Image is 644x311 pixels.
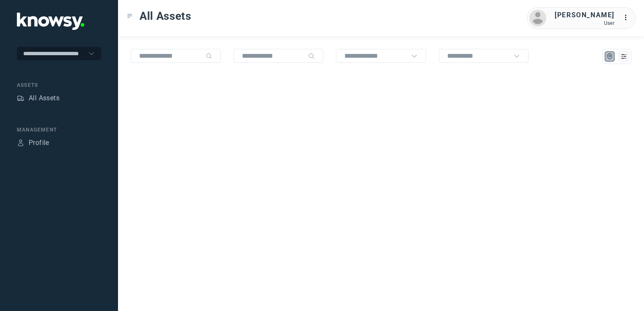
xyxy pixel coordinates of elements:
[17,126,101,134] div: Management
[206,53,212,59] div: Search
[606,53,614,60] div: Map
[17,93,59,103] a: AssetsAll Assets
[29,93,59,103] div: All Assets
[308,53,315,59] div: Search
[140,8,191,24] span: All Assets
[555,10,614,20] div: [PERSON_NAME]
[17,94,24,102] div: Assets
[623,13,633,24] div: :
[623,14,632,21] tspan: ...
[17,81,101,89] div: Assets
[17,139,24,147] div: Profile
[623,13,633,23] div: :
[529,10,546,27] img: avatar.png
[17,13,84,30] img: Application Logo
[127,13,133,19] div: Toggle Menu
[555,20,614,26] div: User
[29,138,49,148] div: Profile
[620,53,628,60] div: List
[17,138,49,148] a: ProfileProfile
